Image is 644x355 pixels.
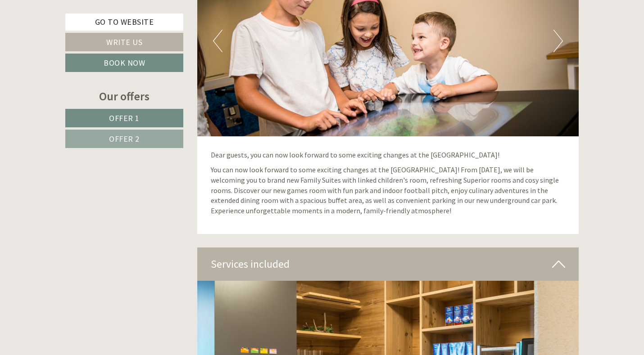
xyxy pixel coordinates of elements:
button: Previous [213,30,222,52]
a: Write us [65,33,183,51]
button: Next [553,30,563,52]
a: Book now [65,54,183,72]
span: Offer 1 [109,113,140,123]
button: Send [307,234,355,253]
small: 13:59 [14,44,100,50]
div: Inso Sonnenheim [14,26,100,33]
div: [DATE] [161,7,194,22]
p: You can now look forward to some exciting changes at the [GEOGRAPHIC_DATA]! From [DATE], we will ... [211,165,566,216]
a: Go to website [65,13,183,31]
div: Services included [197,247,579,281]
p: Dear guests, you can now look forward to some exciting changes at the [GEOGRAPHIC_DATA]! [211,150,566,160]
span: Offer 2 [109,134,140,144]
div: Our offers [65,88,183,104]
div: Hello, how can we help you? [7,24,104,52]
